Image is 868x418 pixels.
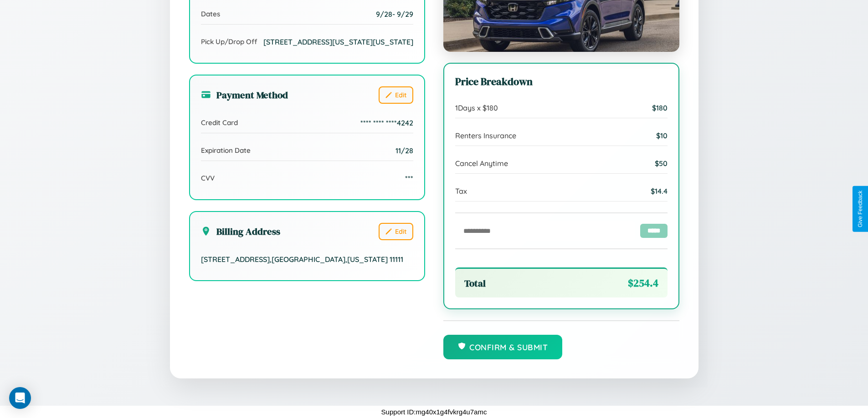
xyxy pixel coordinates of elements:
span: Pick Up/Drop Off [201,37,257,46]
h3: Payment Method [201,88,288,101]
span: 1 Days x $ 180 [455,103,498,112]
h3: Billing Address [201,225,280,238]
span: 9 / 28 - 9 / 29 [376,10,413,19]
span: [STREET_ADDRESS] , [GEOGRAPHIC_DATA] , [US_STATE] 11111 [201,255,403,264]
span: Dates [201,10,220,18]
span: Expiration Date [201,146,251,155]
span: $ 14.4 [651,186,668,196]
p: Support ID: mg40x1g4fvkrg4u7amc [381,406,487,418]
h3: Price Breakdown [455,75,668,89]
span: 11/28 [395,146,413,155]
span: Cancel Anytime [455,159,508,168]
span: $ 50 [655,159,668,168]
span: $ 10 [656,131,668,140]
button: Edit [379,223,413,240]
button: Confirm & Submit [443,335,563,359]
span: Renters Insurance [455,131,516,140]
span: $ 180 [652,103,668,112]
div: Give Feedback [857,191,863,227]
span: Total [464,277,486,290]
span: Tax [455,186,467,196]
button: Edit [379,86,413,104]
span: CVV [201,174,215,182]
span: [STREET_ADDRESS][US_STATE][US_STATE] [263,37,413,46]
div: Open Intercom Messenger [9,387,31,409]
span: Credit Card [201,118,238,127]
span: $ 254.4 [628,276,658,290]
